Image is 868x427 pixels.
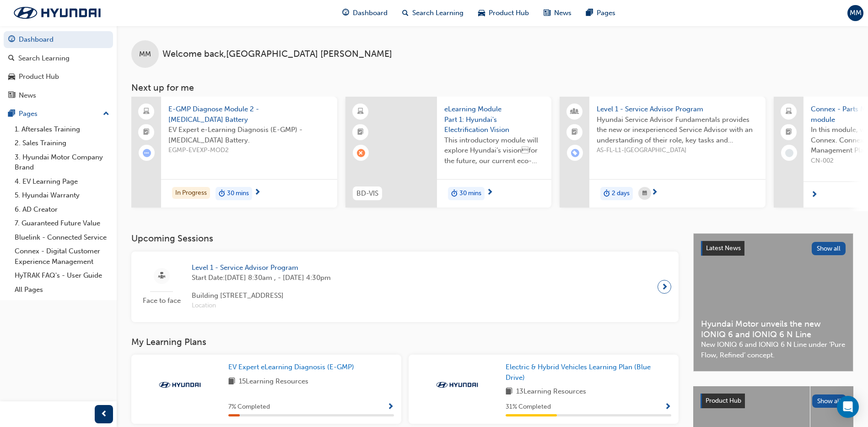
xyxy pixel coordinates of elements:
span: search-icon [8,55,15,63]
span: book-icon [228,376,235,388]
span: people-icon [571,106,578,118]
span: 13 Learning Resources [516,386,586,398]
span: news-icon [544,7,550,19]
span: MM [850,8,862,18]
a: E-GMP Diagnose Module 2 - [MEDICAL_DATA] BatteryEV Expert e-Learning Diagnosis (E-GMP) - [MEDICAL... [131,97,337,208]
a: car-iconProduct Hub [471,4,536,22]
span: EV Expert e-Learning Diagnosis (E-GMP) - [MEDICAL_DATA] Battery. [168,125,330,145]
span: Product Hub [489,8,529,18]
span: EV Expert eLearning Diagnosis (E-GMP) [228,363,354,371]
h3: Upcoming Sessions [131,233,679,244]
span: next-icon [254,189,261,197]
a: News [4,87,113,104]
div: News [19,90,36,101]
a: Connex - Digital Customer Experience Management [11,244,113,268]
span: guage-icon [8,36,15,44]
a: 5. Hyundai Warranty [11,188,113,203]
span: next-icon [811,191,818,199]
button: MM [847,5,863,21]
button: Pages [4,105,113,122]
a: Product HubShow all [701,394,846,408]
span: Electric & Hybrid Vehicles Learning Plan (Blue Drive) [506,363,651,382]
span: laptop-icon [143,106,150,118]
span: BD-VIS [356,188,378,199]
button: DashboardSearch LearningProduct HubNews [4,29,113,105]
span: duration-icon [451,188,458,200]
span: News [554,8,571,18]
span: booktick-icon [786,126,792,138]
span: duration-icon [219,188,225,200]
span: booktick-icon [571,126,578,138]
span: Latest News [706,244,741,252]
a: HyTRAK FAQ's - User Guide [11,268,113,283]
a: 7. Guaranteed Future Value [11,216,113,230]
span: car-icon [478,7,485,19]
span: Location [192,301,331,311]
span: sessionType_FACE_TO_FACE-icon [158,270,165,282]
a: news-iconNews [536,4,579,22]
a: 2. Sales Training [11,136,113,150]
span: Welcome back , [GEOGRAPHIC_DATA] [PERSON_NAME] [162,49,392,60]
span: Show Progress [387,403,394,411]
span: AS-FL-L1-[GEOGRAPHIC_DATA] [597,145,758,156]
span: news-icon [8,92,15,100]
span: 2 days [612,188,630,199]
span: This introductory module will explore Hyundai’s visionfor the future, our current eco-friendly v... [444,135,544,166]
span: Pages [597,8,615,18]
span: booktick-icon [143,126,150,138]
a: Search Learning [4,50,113,67]
div: Search Learning [18,53,70,64]
span: learningRecordVerb_ATTEMPT-icon [143,149,151,157]
span: learningRecordVerb_NONE-icon [785,149,793,157]
a: search-iconSearch Learning [395,4,471,22]
a: Dashboard [4,31,113,48]
span: eLearning Module Part 1: Hyundai's Electrification Vision [444,104,544,135]
span: 30 mins [459,188,481,199]
span: Building [STREET_ADDRESS] [192,290,331,301]
span: duration-icon [604,188,610,200]
a: 4. EV Learning Page [11,175,113,189]
a: 6. AD Creator [11,203,113,217]
span: Show Progress [664,403,671,411]
span: Product Hub [706,397,741,405]
span: Search Learning [412,8,464,18]
span: 15 Learning Resources [239,376,308,388]
span: next-icon [661,280,668,293]
a: Electric & Hybrid Vehicles Learning Plan (Blue Drive) [506,362,671,383]
span: New IONIQ 6 and IONIQ 6 N Line under ‘Pure Flow, Refined’ concept. [701,339,846,360]
span: book-icon [506,386,512,398]
span: 31 % Completed [506,402,551,412]
span: prev-icon [101,409,108,420]
a: Latest NewsShow allHyundai Motor unveils the new IONIQ 6 and IONIQ 6 N LineNew IONIQ 6 and IONIQ ... [693,233,853,372]
span: MM [139,49,151,60]
span: next-icon [486,189,493,197]
span: booktick-icon [357,126,364,138]
span: search-icon [402,7,409,19]
span: Level 1 - Service Advisor Program [597,104,758,115]
span: Start Date: [DATE] 8:30am , - [DATE] 4:30pm [192,273,331,283]
span: Hyundai Motor unveils the new IONIQ 6 and IONIQ 6 N Line [701,319,846,339]
button: Show Progress [387,401,394,413]
a: Bluelink - Connected Service [11,230,113,245]
img: Trak [5,3,110,22]
span: learningRecordVerb_ENROLL-icon [571,149,579,157]
span: learningRecordVerb_FAIL-icon [357,149,365,157]
span: E-GMP Diagnose Module 2 - [MEDICAL_DATA] Battery [168,104,330,125]
a: All Pages [11,283,113,297]
button: Show all [812,394,846,408]
a: BD-VISeLearning Module Part 1: Hyundai's Electrification VisionThis introductory module will expl... [345,97,551,208]
h3: Next up for me [117,82,868,93]
a: Latest NewsShow all [701,241,846,256]
span: laptop-icon [786,106,792,118]
a: Level 1 - Service Advisor ProgramHyundai Service Advisor Fundamentals provides the new or inexper... [560,97,766,208]
a: 1. Aftersales Training [11,122,113,137]
div: Open Intercom Messenger [837,396,859,418]
button: Show all [812,242,846,255]
span: up-icon [103,108,109,120]
div: In Progress [172,187,210,199]
span: 7 % Completed [228,402,270,412]
img: Trak [432,380,482,389]
span: learningResourceType_ELEARNING-icon [357,106,364,118]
